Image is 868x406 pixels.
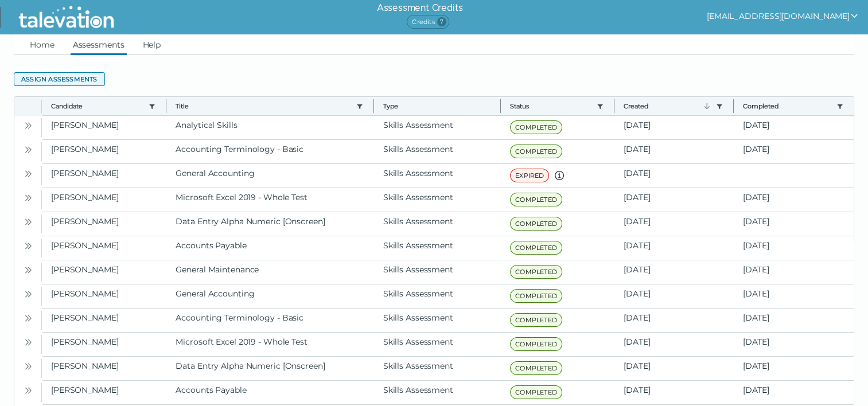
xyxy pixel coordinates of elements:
[14,3,119,32] img: Talevation_Logo_Transparent_white.png
[510,265,562,279] span: COMPLETED
[21,118,35,132] button: Open
[374,116,501,139] clr-dg-cell: Skills Assessment
[510,101,592,111] button: Status
[734,357,854,380] clr-dg-cell: [DATE]
[24,386,33,395] cds-icon: Open
[166,309,373,332] clr-dg-cell: Accounting Terminology - Basic
[166,116,373,139] clr-dg-cell: Analytical Skills
[24,241,33,251] cds-icon: Open
[510,145,562,158] span: COMPLETED
[734,260,854,284] clr-dg-cell: [DATE]
[24,362,33,371] cds-icon: Open
[166,284,373,308] clr-dg-cell: General Accounting
[24,290,33,299] cds-icon: Open
[734,309,854,332] clr-dg-cell: [DATE]
[614,381,733,404] clr-dg-cell: [DATE]
[707,9,859,23] button: show user actions
[21,190,35,204] button: Open
[614,284,733,308] clr-dg-cell: [DATE]
[24,217,33,227] cds-icon: Open
[374,284,501,308] clr-dg-cell: Skills Assessment
[166,260,373,284] clr-dg-cell: General Maintenance
[141,34,164,55] a: Help
[510,337,562,351] span: COMPLETED
[614,116,733,139] clr-dg-cell: [DATE]
[24,266,33,275] cds-icon: Open
[510,193,562,206] span: COMPLETED
[21,214,35,228] button: Open
[614,309,733,332] clr-dg-cell: [DATE]
[734,284,854,308] clr-dg-cell: [DATE]
[624,101,711,111] button: Created
[21,383,35,397] button: Open
[374,188,501,212] clr-dg-cell: Skills Assessment
[42,309,166,332] clr-dg-cell: [PERSON_NAME]
[24,145,33,154] cds-icon: Open
[14,72,105,86] button: Assign assessments
[510,169,549,182] span: EXPIRED
[734,381,854,404] clr-dg-cell: [DATE]
[21,142,35,156] button: Open
[510,361,562,375] span: COMPLETED
[374,140,501,163] clr-dg-cell: Skills Assessment
[614,212,733,236] clr-dg-cell: [DATE]
[743,101,832,111] button: Completed
[42,188,166,212] clr-dg-cell: [PERSON_NAME]
[510,241,562,255] span: COMPLETED
[374,309,501,332] clr-dg-cell: Skills Assessment
[374,212,501,236] clr-dg-cell: Skills Assessment
[734,333,854,356] clr-dg-cell: [DATE]
[730,93,737,118] button: Column resize handle
[610,93,618,118] button: Column resize handle
[24,193,33,202] cds-icon: Open
[614,357,733,380] clr-dg-cell: [DATE]
[166,140,373,163] clr-dg-cell: Accounting Terminology - Basic
[166,381,373,404] clr-dg-cell: Accounts Payable
[374,260,501,284] clr-dg-cell: Skills Assessment
[42,357,166,380] clr-dg-cell: [PERSON_NAME]
[614,164,733,188] clr-dg-cell: [DATE]
[734,236,854,260] clr-dg-cell: [DATE]
[510,289,562,303] span: COMPLETED
[166,188,373,212] clr-dg-cell: Microsoft Excel 2019 - Whole Test
[21,263,35,276] button: Open
[407,15,449,29] span: Credits
[166,164,373,188] clr-dg-cell: General Accounting
[42,212,166,236] clr-dg-cell: [PERSON_NAME]
[24,169,33,178] cds-icon: Open
[166,212,373,236] clr-dg-cell: Data Entry Alpha Numeric [Onscreen]
[42,116,166,139] clr-dg-cell: [PERSON_NAME]
[734,188,854,212] clr-dg-cell: [DATE]
[374,164,501,188] clr-dg-cell: Skills Assessment
[614,188,733,212] clr-dg-cell: [DATE]
[510,120,562,134] span: COMPLETED
[377,1,462,15] h6: Assessment Credits
[42,260,166,284] clr-dg-cell: [PERSON_NAME]
[42,284,166,308] clr-dg-cell: [PERSON_NAME]
[370,93,377,118] button: Column resize handle
[614,236,733,260] clr-dg-cell: [DATE]
[21,166,35,180] button: Open
[734,116,854,139] clr-dg-cell: [DATE]
[374,333,501,356] clr-dg-cell: Skills Assessment
[51,101,144,111] button: Candidate
[21,239,35,252] button: Open
[42,236,166,260] clr-dg-cell: [PERSON_NAME]
[374,357,501,380] clr-dg-cell: Skills Assessment
[166,236,373,260] clr-dg-cell: Accounts Payable
[510,385,562,399] span: COMPLETED
[28,34,57,55] a: Home
[166,333,373,356] clr-dg-cell: Microsoft Excel 2019 - Whole Test
[42,333,166,356] clr-dg-cell: [PERSON_NAME]
[614,333,733,356] clr-dg-cell: [DATE]
[734,140,854,163] clr-dg-cell: [DATE]
[162,93,170,118] button: Column resize handle
[437,17,446,26] span: 7
[734,212,854,236] clr-dg-cell: [DATE]
[510,217,562,231] span: COMPLETED
[614,140,733,163] clr-dg-cell: [DATE]
[166,357,373,380] clr-dg-cell: Data Entry Alpha Numeric [Onscreen]
[21,287,35,300] button: Open
[510,313,562,327] span: COMPLETED
[24,121,33,130] cds-icon: Open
